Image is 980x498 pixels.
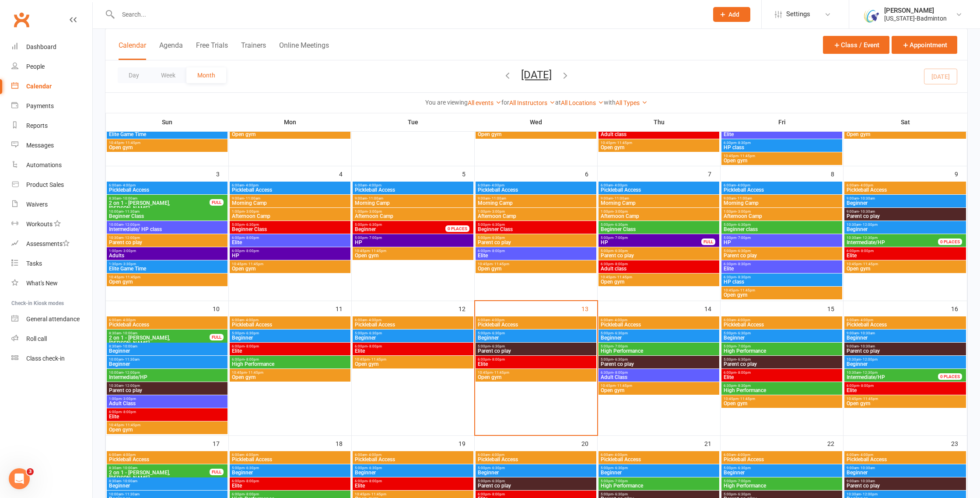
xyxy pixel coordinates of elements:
[231,223,349,227] span: 5:00pm
[951,301,967,316] div: 16
[561,99,604,106] a: All Locations
[354,214,472,219] span: Afternoon Camp
[354,335,472,340] span: Beginner
[352,113,475,131] th: Tue
[244,183,259,187] span: - 4:00pm
[846,223,964,227] span: 10:30am
[861,236,878,240] span: - 12:30pm
[600,262,717,266] span: 6:30pm
[354,240,472,245] span: HP
[108,236,226,240] span: 10:30am
[108,253,226,258] span: Adults
[354,236,472,240] span: 5:00pm
[124,275,140,279] span: - 11:45pm
[728,11,739,18] span: Add
[477,200,595,206] span: Morning Camp
[26,122,48,129] div: Reports
[846,262,964,266] span: 10:45pm
[354,249,472,253] span: 10:45pm
[425,99,468,106] strong: You are viewing
[613,236,628,240] span: - 7:00pm
[613,249,628,253] span: - 6:30pm
[600,331,717,335] span: 5:00pm
[859,196,875,200] span: - 10:30am
[613,196,629,200] span: - 11:00am
[231,322,349,327] span: Pickleball Access
[600,223,717,227] span: 5:00pm
[721,113,843,131] th: Fri
[475,113,598,131] th: Wed
[108,210,226,214] span: 10:00am
[477,322,595,327] span: Pickleball Access
[723,249,840,253] span: 5:00pm
[736,223,751,227] span: - 6:30pm
[723,292,840,298] span: Open gym
[859,210,875,214] span: - 10:30am
[600,249,717,253] span: 5:00pm
[604,99,616,106] strong: with
[723,141,840,145] span: 6:30pm
[477,331,595,335] span: 5:00pm
[244,196,260,200] span: - 11:00am
[884,14,947,22] div: [US_STATE]-Badminton
[723,279,840,284] span: HP class
[11,309,92,329] a: General attendance kiosk mode
[26,102,54,109] div: Payments
[108,196,210,200] span: 8:30am
[704,301,720,316] div: 14
[884,7,947,14] div: [PERSON_NAME]
[108,275,226,279] span: 10:45pm
[477,187,595,193] span: Pickleball Access
[490,210,505,214] span: - 3:00pm
[231,214,349,219] span: Afternoon Camp
[843,113,967,131] th: Sat
[490,196,506,200] span: - 11:00am
[723,210,840,214] span: 1:00pm
[600,200,717,206] span: Morning Camp
[846,331,964,335] span: 9:00am
[11,136,92,155] a: Messages
[26,142,54,149] div: Messages
[213,301,228,316] div: 10
[354,210,472,214] span: 1:00pm
[846,187,964,193] span: Pickleball Access
[613,183,627,187] span: - 4:00pm
[846,196,964,200] span: 9:00am
[846,249,964,253] span: 6:00pm
[354,253,472,258] span: Open gym
[245,236,259,240] span: - 8:00pm
[736,210,751,214] span: - 3:00pm
[600,279,717,284] span: Open gym
[846,200,964,206] span: Beginner
[600,214,717,219] span: Afternoon Camp
[723,200,840,206] span: Morning Camp
[616,141,632,145] span: - 11:45pm
[122,249,136,253] span: - 3:00pm
[367,183,381,187] span: - 4:00pm
[367,223,382,227] span: - 6:30pm
[26,355,65,362] div: Class check-in
[723,275,840,279] span: 6:30pm
[108,223,226,227] span: 10:00am
[490,249,505,253] span: - 8:00pm
[26,63,45,70] div: People
[231,236,349,240] span: 6:00pm
[108,279,226,284] span: Open gym
[244,318,259,322] span: - 4:00pm
[477,214,595,219] span: Afternoon Camp
[26,280,58,287] div: What's New
[115,8,702,21] input: Search...
[10,9,32,31] a: Clubworx
[600,187,717,193] span: Pickleball Access
[118,67,150,83] button: Day
[846,210,964,214] span: 9:00am
[477,132,595,137] span: Open gym
[124,141,140,145] span: - 11:45pm
[477,196,595,200] span: 9:00am
[458,301,474,316] div: 12
[231,318,349,322] span: 6:00am
[11,77,92,96] a: Calendar
[367,210,382,214] span: - 3:00pm
[26,221,52,228] div: Workouts
[600,253,717,258] span: Parent co play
